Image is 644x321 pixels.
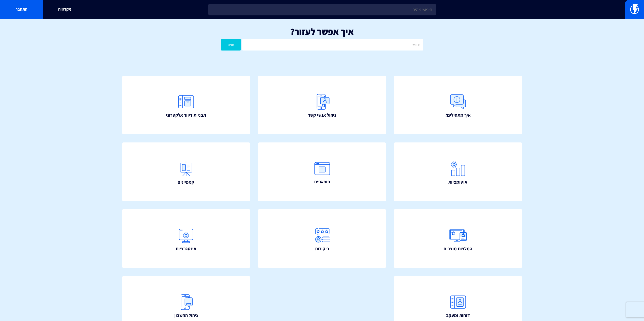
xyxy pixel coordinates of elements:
span: פופאפים [314,179,330,185]
input: חיפוש מהיר... [208,4,436,15]
span: תבניות דיוור אלקטרוני [166,112,206,118]
a: איך מתחילים? [394,76,522,135]
a: אינטגרציות [122,209,250,268]
a: פופאפים [258,142,386,201]
span: המלצות מוצרים [444,245,472,252]
a: קמפיינים [122,142,250,201]
a: אוטומציות [394,142,522,201]
span: אוטומציות [448,179,467,185]
h1: איך אפשר לעזור? [8,27,636,37]
a: המלצות מוצרים [394,209,522,268]
span: אינטגרציות [176,245,196,252]
span: קמפיינים [178,179,194,185]
a: ניהול אנשי קשר [258,76,386,135]
span: ביקורות [315,245,329,252]
span: דוחות ומעקב [446,312,470,319]
a: תבניות דיוור אלקטרוני [122,76,250,135]
span: איך מתחילים? [445,112,471,118]
span: ניהול החשבון [174,312,198,319]
a: ביקורות [258,209,386,268]
span: ניהול אנשי קשר [308,112,336,118]
input: חיפוש [242,39,423,51]
button: חפש [221,39,241,51]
